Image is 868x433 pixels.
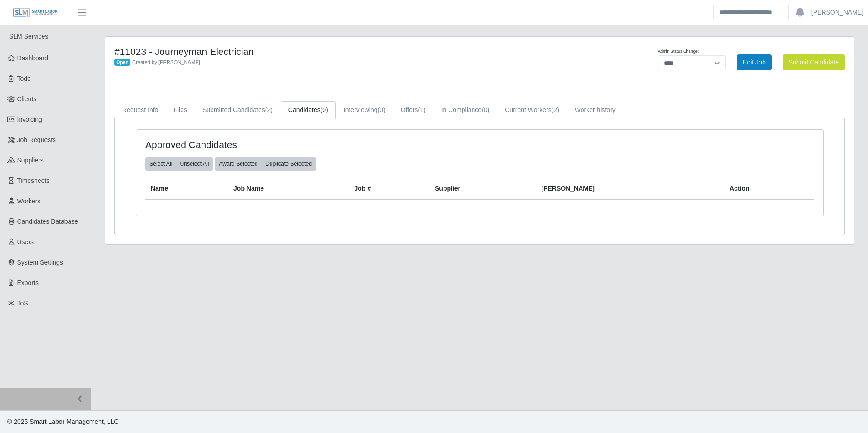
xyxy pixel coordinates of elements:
span: System Settings [17,259,63,266]
div: bulk actions [145,157,213,170]
a: Edit Job [737,54,772,70]
span: Users [17,238,34,246]
span: Invoicing [17,116,42,123]
span: Workers [17,197,41,205]
div: bulk actions [215,157,316,170]
a: Offers [393,101,434,119]
input: Search [713,5,789,20]
a: Request Info [114,101,166,119]
th: Job Name [228,178,349,199]
h4: #11023 - Journeyman Electrician [114,46,535,57]
span: (0) [482,106,489,113]
button: Duplicate Selected [261,157,316,170]
span: Todo [17,75,31,82]
span: (1) [418,106,426,113]
button: Award Selected [215,157,262,170]
button: Select All [145,157,176,170]
th: Job # [349,178,430,199]
span: (2) [265,106,273,113]
button: Submit Candidate [783,54,845,70]
span: Dashboard [17,54,49,62]
span: SLM Services [9,33,48,40]
span: Exports [17,279,39,286]
span: (2) [552,106,559,113]
a: Current Workers [497,101,567,119]
span: © 2025 Smart Labor Management, LLC [7,418,118,425]
th: [PERSON_NAME] [536,178,724,199]
th: Name [145,178,228,199]
button: Unselect All [176,157,213,170]
span: (0) [321,106,328,113]
h4: Approved Candidates [145,139,416,150]
span: (0) [378,106,385,113]
a: Interviewing [336,101,393,119]
a: Submitted Candidates [195,101,281,119]
span: Created by [PERSON_NAME] [132,59,200,65]
span: Suppliers [17,157,44,164]
a: In Compliance [434,101,498,119]
span: ToS [17,300,28,307]
span: Candidates Database [17,218,79,225]
label: Admin Status Change: [658,49,699,55]
a: Files [166,101,195,119]
a: Worker history [567,101,623,119]
span: Job Requests [17,136,56,143]
img: SLM Logo [13,8,58,18]
th: Supplier [429,178,536,199]
span: Clients [17,95,37,103]
a: Candidates [281,101,336,119]
span: Open [114,59,130,66]
span: Timesheets [17,177,50,184]
a: [PERSON_NAME] [811,8,863,17]
th: Action [724,178,814,199]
